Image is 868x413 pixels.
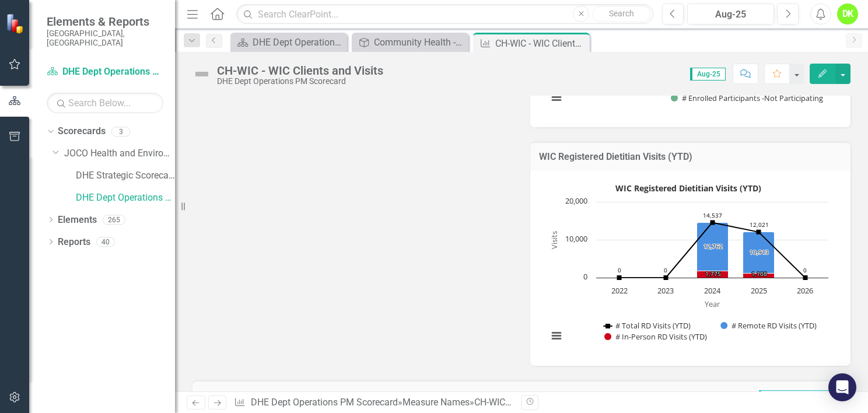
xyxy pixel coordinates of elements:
a: Scorecards [58,125,106,138]
path: 2022, 0. # Total RD Visits (YTD). [617,275,622,280]
text: 1,108 [751,269,767,278]
path: 2024, 14,537. # Total RD Visits (YTD). [710,220,715,225]
text: 2025 [751,285,767,296]
a: DHE Strategic Scorecard-Current Year's Plan [76,169,175,183]
a: JOCO Health and Environment [64,147,175,160]
text: 0 [618,266,621,274]
div: WIC Registered Dietitian Visits (YTD). Highcharts interactive chart. [542,179,839,354]
span: Elements & Reports [47,15,163,29]
span: Last Calculated [DATE] [759,390,841,403]
text: WIC Registered Dietitian Visits (YTD) [615,183,761,194]
path: 2023, 0. # Total RD Visits (YTD). [664,275,668,280]
text: 2024 [704,285,721,296]
button: Aug-25 [687,3,774,24]
a: DHE Dept Operations PM Scorecard [251,397,398,408]
button: View chart menu, WIC Enrolled Participants - Active / Not Participating [548,89,565,105]
a: DHE Dept Operations PM Scorecard [233,35,344,50]
div: CH-WIC - WIC Clients and Visits [474,397,602,408]
button: Show # Total RD Visits (YTD) [604,320,692,331]
path: 2024, 1,775. # In-Person RD Visits (YTD). [697,271,729,278]
h3: WIC Registered Dietitian Visits (YTD) [539,152,842,162]
button: Show # Remote RD Visits (YTD) [720,320,817,331]
path: 2024, 12,762. # Remote RD Visits (YTD). [697,223,729,271]
div: 3 [111,127,130,136]
text: 10,000 [565,233,587,244]
button: DK [837,3,858,24]
path: 2025, 1,108. # In-Person RD Visits (YTD). [743,274,775,278]
div: CH-WIC - WIC Clients and Visits [495,36,587,51]
text: 1,775 [705,269,721,278]
path: 2026, 0. # Total RD Visits (YTD). [803,275,808,280]
a: Community Health - collaborate with community partners to promote and educate citizens about heal... [355,35,466,50]
a: Measure Names [402,397,470,408]
div: » » [234,396,513,409]
text: 0 [803,266,807,274]
input: Search Below... [47,93,163,113]
input: Search ClearPoint... [236,4,653,24]
text: 12,762 [703,242,723,250]
div: DHE Dept Operations PM Scorecard [253,35,344,50]
div: Open Intercom Messenger [828,373,856,401]
button: Show # In-Person RD Visits (YTD) [604,331,708,342]
a: DHE Dept Operations PM Scorecard [76,191,175,205]
a: Elements [58,213,97,227]
span: Aug-25 [690,68,726,80]
svg: Interactive chart [542,179,834,354]
text: 2022 [611,285,628,296]
div: Community Health - collaborate with community partners to promote and educate citizens about heal... [374,35,466,50]
button: Show # Enrolled Participants -Not Participating [671,93,824,103]
a: Reports [58,236,90,249]
text: 12,021 [750,220,769,229]
div: 265 [103,215,125,225]
text: 2023 [657,285,674,296]
button: View chart menu, WIC Registered Dietitian Visits (YTD) [548,328,565,344]
text: 0 [583,271,587,282]
div: 40 [96,237,115,247]
path: 2025, 12,021. # Total RD Visits (YTD). [757,230,761,235]
g: # Total RD Visits (YTD), series 1 of 3. Line with 5 data points. [617,220,808,280]
path: 2025, 10,913. # Remote RD Visits (YTD). [743,232,775,274]
div: Aug-25 [691,8,770,22]
small: [GEOGRAPHIC_DATA], [GEOGRAPHIC_DATA] [47,29,163,48]
text: Year [705,299,720,309]
text: 20,000 [565,195,587,206]
text: 14,537 [703,211,722,219]
div: DHE Dept Operations PM Scorecard [217,77,383,86]
a: DHE Dept Operations PM Scorecard [47,65,163,79]
text: 0 [664,266,667,274]
img: ClearPoint Strategy [5,12,27,34]
img: Not Defined [192,65,211,83]
div: CH-WIC - WIC Clients and Visits [217,64,383,77]
span: Search [609,9,634,18]
g: # Remote RD Visits (YTD), series 2 of 3. Bar series with 5 bars. [619,202,806,274]
button: Search [592,6,650,22]
text: Visits [549,231,559,249]
text: 10,913 [750,248,769,256]
text: 2026 [797,285,813,296]
h3: Measure Name Data [201,390,528,401]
